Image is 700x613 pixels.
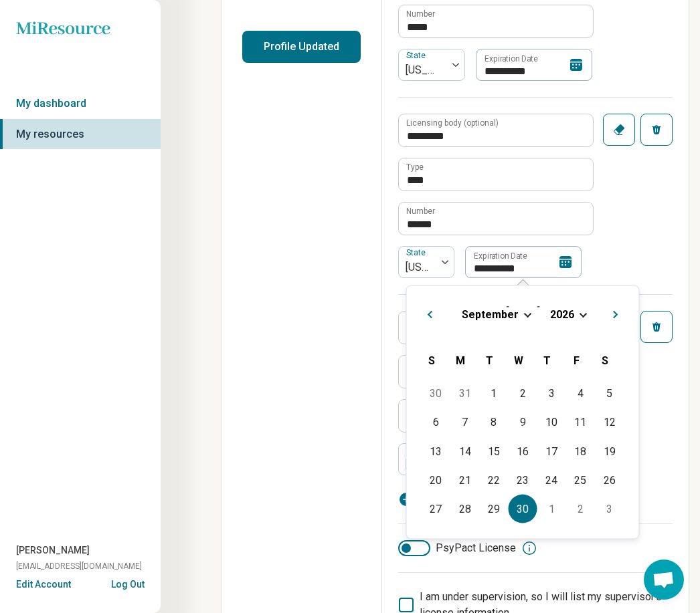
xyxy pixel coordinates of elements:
span: S [428,354,435,366]
label: State [406,249,428,258]
div: Choose Monday, September 14th, 2026 [450,437,479,465]
div: Choose Tuesday, September 15th, 2026 [479,437,508,465]
div: Open chat [644,560,684,600]
div: Choose Wednesday, September 16th, 2026 [508,437,537,465]
div: Choose Date [406,285,640,539]
div: Choose Wednesday, September 23rd, 2026 [508,465,537,494]
div: Choose Monday, September 7th, 2026 [450,408,479,437]
label: Number [406,10,435,18]
div: Choose Saturday, September 26th, 2026 [595,465,624,494]
div: Choose Tuesday, September 22nd, 2026 [479,465,508,494]
button: Next Month [607,302,628,324]
div: Choose Tuesday, September 29th, 2026 [479,495,508,523]
div: Choose Monday, September 21st, 2026 [450,465,479,494]
button: Add another license [398,491,517,507]
label: PsyPact License [398,540,516,556]
span: [PERSON_NAME] [16,543,90,558]
span: T [486,354,493,366]
div: Choose Sunday, September 13th, 2026 [422,437,450,465]
div: Choose Wednesday, September 2nd, 2026 [508,379,537,408]
label: State [406,51,428,61]
div: Choose Monday, September 28th, 2026 [450,495,479,523]
span: [EMAIL_ADDRESS][DOMAIN_NAME] [16,560,142,572]
input: credential.licenses.1.name [399,158,593,191]
button: September [461,307,519,321]
div: Choose Friday, September 4th, 2026 [566,379,595,408]
div: Choose Saturday, October 3rd, 2026 [595,495,624,523]
button: Log Out [111,578,145,588]
div: Choose Sunday, August 30th, 2026 [422,379,450,408]
button: Profile Updated [242,31,361,63]
button: Edit Account [16,578,71,592]
div: Choose Friday, September 25th, 2026 [566,465,595,494]
div: Choose Thursday, September 24th, 2026 [537,465,566,494]
div: Choose Saturday, September 5th, 2026 [595,379,624,408]
div: Choose Thursday, October 1st, 2026 [537,495,566,523]
span: T [543,354,551,366]
span: F [574,354,580,366]
span: M [456,354,465,366]
div: Month September, 2026 [422,379,624,523]
button: Previous Month [418,302,439,324]
div: Choose Thursday, September 10th, 2026 [537,408,566,437]
div: Choose Wednesday, September 9th, 2026 [508,408,537,437]
div: Choose Wednesday, September 30th, 2026 [508,495,537,523]
button: 2026 [549,307,575,321]
span: W [514,354,523,366]
div: Choose Tuesday, September 1st, 2026 [479,379,508,408]
div: Choose Monday, August 31st, 2026 [450,379,479,408]
div: Choose Sunday, September 27th, 2026 [422,495,450,523]
div: Choose Saturday, September 12th, 2026 [595,408,624,437]
input: credential.licenses.2.name [399,356,593,388]
div: Choose Thursday, September 3rd, 2026 [537,379,566,408]
div: Choose Tuesday, September 8th, 2026 [479,408,508,437]
div: Choose Friday, September 11th, 2026 [566,408,595,437]
label: Type [406,163,424,171]
div: Choose Friday, October 2nd, 2026 [566,495,595,523]
div: Choose Thursday, September 17th, 2026 [537,437,566,465]
span: September [462,308,519,320]
span: S [602,354,608,366]
div: Choose Friday, September 18th, 2026 [566,437,595,465]
h2: [DATE] [418,302,628,322]
label: Licensing body (optional) [406,119,499,127]
div: Choose Sunday, September 6th, 2026 [422,408,450,437]
div: Choose Saturday, September 19th, 2026 [595,437,624,465]
span: 2026 [550,308,574,320]
label: Number [406,207,435,215]
div: Choose Sunday, September 20th, 2026 [422,465,450,494]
